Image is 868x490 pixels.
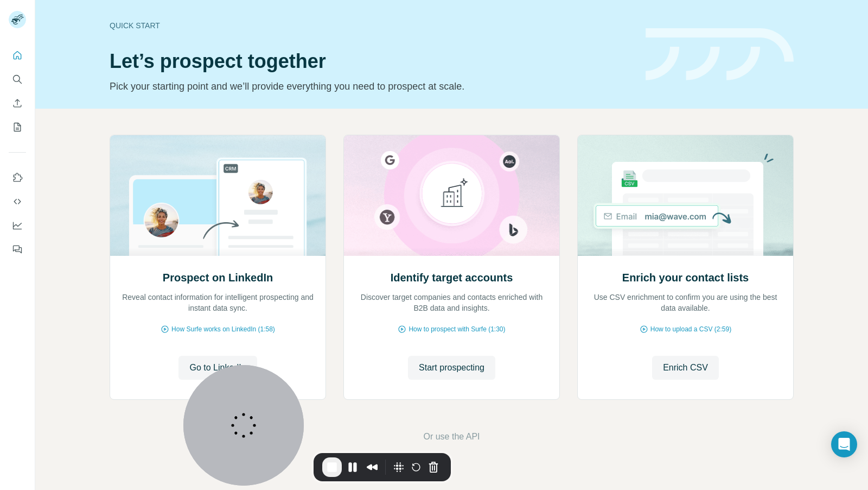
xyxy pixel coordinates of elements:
[423,430,480,443] button: Or use the API
[622,270,749,285] h2: Enrich your contact lists
[589,292,782,313] p: Use CSV enrichment to confirm you are using the best data available.
[409,324,505,334] span: How to prospect with Surfe (1:30)
[650,324,731,334] span: How to upload a CSV (2:59)
[391,270,513,285] h2: Identify target accounts
[110,20,633,31] div: Quick start
[110,135,326,256] img: Prospect on LinkedIn
[9,240,26,259] button: Feedback
[178,356,257,380] button: Go to LinkedIn
[110,79,633,94] p: Pick your starting point and we’ll provide everything you need to prospect at scale.
[577,135,794,256] img: Enrich your contact lists
[343,135,560,256] img: Identify target accounts
[171,324,275,334] span: How Surfe works on LinkedIn (1:58)
[110,51,633,72] h1: Let’s prospect together
[121,292,315,313] p: Reveal contact information for intelligent prospecting and instant data sync.
[9,46,26,65] button: Quick start
[355,292,548,313] p: Discover target companies and contacts enriched with B2B data and insights.
[163,270,273,285] h2: Prospect on LinkedIn
[9,216,26,235] button: Dashboard
[9,168,26,187] button: Use Surfe on LinkedIn
[646,28,794,81] img: banner
[652,356,719,380] button: Enrich CSV
[408,356,495,380] button: Start prospecting
[9,192,26,211] button: Use Surfe API
[9,70,26,89] button: Search
[663,361,708,374] span: Enrich CSV
[9,117,26,137] button: My lists
[9,93,26,113] button: Enrich CSV
[419,361,484,374] span: Start prospecting
[189,361,246,374] span: Go to LinkedIn
[831,431,857,457] div: Open Intercom Messenger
